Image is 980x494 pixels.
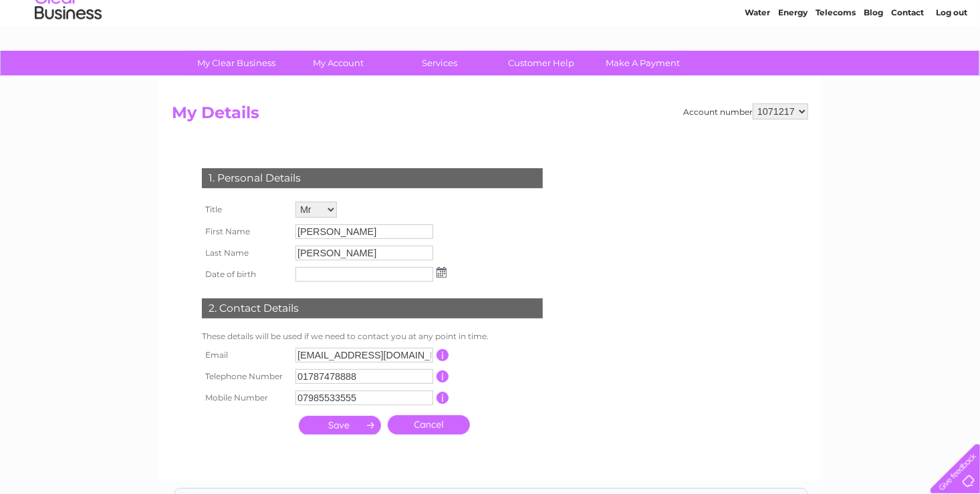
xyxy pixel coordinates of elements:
[487,51,597,75] a: Customer Help
[936,57,967,67] a: Log out
[385,51,495,75] a: Services
[199,221,292,242] th: First Name
[34,35,102,75] img: logo.png
[199,328,546,344] td: These details will be used if we need to contact you at any point in time.
[728,7,820,23] a: 0333 014 3131
[864,57,883,67] a: Blog
[588,51,699,75] a: Make A Payment
[199,242,292,264] th: Last Name
[778,57,808,67] a: Energy
[437,267,447,278] img: ...
[199,387,292,409] th: Mobile Number
[202,298,543,318] div: 2. Contact Details
[283,51,394,75] a: My Account
[175,7,807,65] div: Clear Business is a trading name of Verastar Limited (registered in [GEOGRAPHIC_DATA] No. 3667643...
[199,264,292,285] th: Date of birth
[199,344,292,366] th: Email
[182,51,292,75] a: My Clear Business
[388,415,470,435] a: Cancel
[202,168,543,188] div: 1. Personal Details
[683,103,808,119] div: Account number
[199,366,292,387] th: Telephone Number
[437,370,449,383] input: Information
[891,57,924,67] a: Contact
[299,416,381,435] input: Submit
[437,392,449,404] input: Information
[199,198,292,221] th: Title
[816,57,856,67] a: Telecoms
[745,57,770,67] a: Water
[437,349,449,361] input: Information
[172,103,808,129] h2: My Details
